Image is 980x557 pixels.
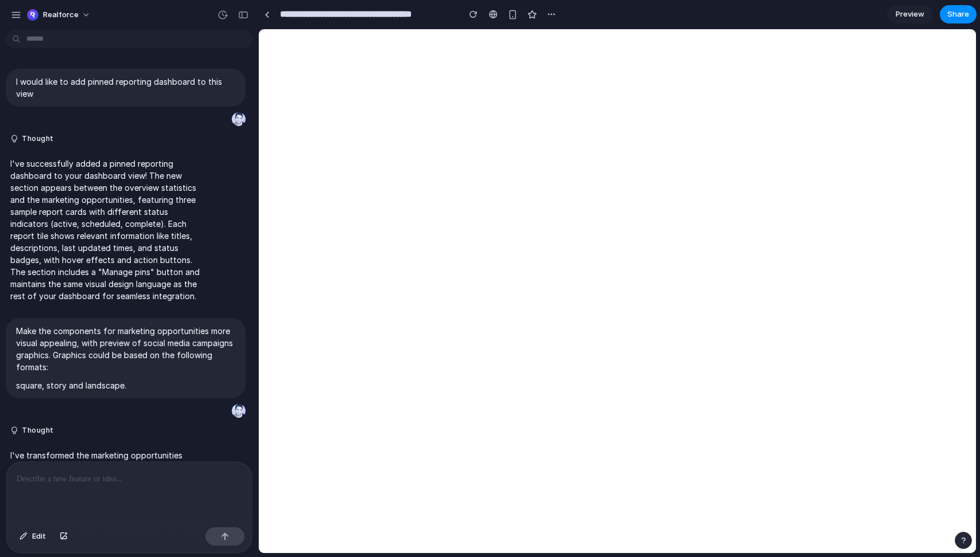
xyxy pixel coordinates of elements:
[22,6,96,24] button: Realforce
[10,158,202,302] p: I've successfully added a pinned reporting dashboard to your dashboard view! The new section appe...
[43,9,79,21] span: Realforce
[16,76,235,100] p: I would like to add pinned reporting dashboard to this view
[896,9,924,20] span: Preview
[940,5,977,23] button: Share
[32,531,46,542] span: Edit
[887,5,933,23] a: Preview
[14,527,52,546] button: Edit
[16,379,235,391] p: square, story and landscape.
[16,325,235,373] p: Make the components for marketing opportunities more visual appealing, with preview of social med...
[947,9,969,20] span: Share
